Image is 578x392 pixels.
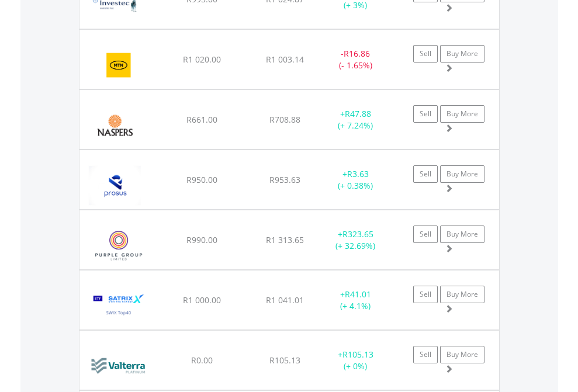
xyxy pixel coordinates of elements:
span: R16.86 [344,48,370,59]
a: Sell [413,165,438,183]
img: EQU.ZA.STXSWX.png [85,285,153,327]
span: R1 000.00 [183,294,221,306]
img: EQU.ZA.NPN.png [85,105,144,146]
div: + (+ 4.1%) [319,289,392,312]
span: R323.65 [342,228,373,240]
a: Sell [413,346,438,363]
a: Buy More [440,165,484,183]
a: Buy More [440,105,484,123]
a: Sell [413,226,438,243]
img: EQU.ZA.VAL.png [85,345,153,387]
div: + (+ 7.24%) [319,108,392,131]
div: - (- 1.65%) [319,48,392,71]
a: Buy More [440,226,484,243]
img: EQU.ZA.PPE.png [85,225,153,266]
a: Sell [413,45,438,63]
img: EQU.ZA.MTN.png [85,44,153,86]
span: R1 003.14 [266,54,304,65]
div: + (+ 0.38%) [319,168,392,192]
span: R1 313.65 [266,234,304,245]
a: Sell [413,105,438,123]
img: EQU.ZA.PRX.png [85,165,144,206]
a: Buy More [440,286,484,303]
span: R950.00 [186,174,217,185]
a: Buy More [440,45,484,63]
a: Buy More [440,346,484,363]
div: + (+ 0%) [319,349,392,372]
span: R3.63 [347,168,369,179]
span: R105.13 [342,349,373,360]
a: Sell [413,286,438,303]
span: R990.00 [186,234,217,245]
span: R105.13 [269,355,300,366]
span: R1 020.00 [183,54,221,65]
span: R1 041.01 [266,294,304,306]
div: + (+ 32.69%) [319,228,392,252]
span: R41.01 [345,289,371,300]
span: R47.88 [345,108,371,119]
span: R661.00 [186,114,217,125]
span: R708.88 [269,114,300,125]
span: R953.63 [269,174,300,185]
span: R0.00 [191,355,213,366]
